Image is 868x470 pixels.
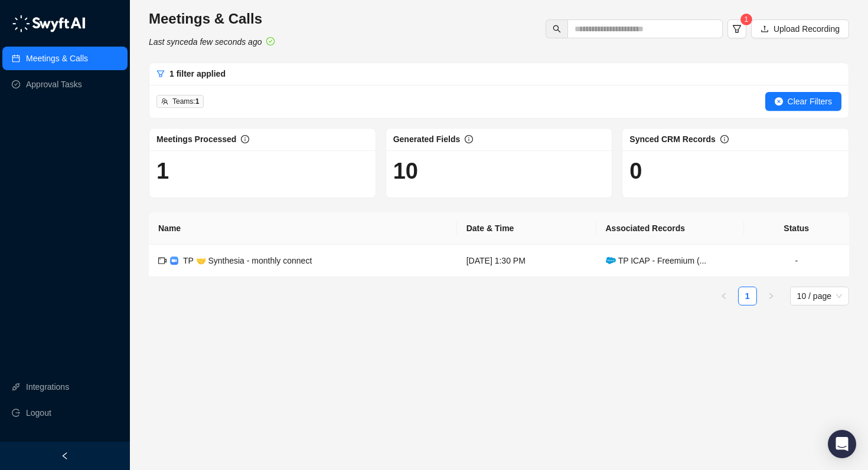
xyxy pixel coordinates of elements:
[765,92,841,111] button: Clear Filters
[156,134,236,144] span: Meetings Processed
[26,73,82,96] a: Approval Tasks
[393,134,461,144] span: Generated Fields
[629,157,841,185] h1: 0
[606,256,707,265] span: TP ICAP - Freemium (...
[61,452,69,460] span: left
[457,245,596,277] td: [DATE] 1:30 PM
[762,287,781,305] li: Next Page
[596,212,744,245] th: Associated Records
[12,409,20,417] span: logout
[751,19,849,38] button: Upload Recording
[744,245,850,277] td: -
[790,287,849,305] div: Page Size
[156,157,368,185] h1: 1
[158,257,167,265] span: video-camera
[457,212,596,245] th: Date & Time
[465,135,473,143] span: info-circle
[732,24,742,34] span: filter
[797,287,842,305] span: 10 / page
[241,135,249,143] span: info-circle
[149,9,275,28] h3: Meetings & Calls
[738,287,757,305] li: 1
[775,97,783,106] span: close-circle
[739,287,756,305] a: 1
[714,287,733,305] button: left
[156,70,165,78] span: filter
[745,15,749,24] span: 1
[172,97,199,106] span: Teams:
[183,256,312,265] span: TP 🤝 Synthesia - monthly connect
[149,37,262,47] i: Last synced a few seconds ago
[774,22,840,35] span: Upload Recording
[26,47,88,70] a: Meetings & Calls
[553,25,561,33] span: search
[714,287,733,305] li: Previous Page
[768,292,775,300] span: right
[744,212,850,245] th: Status
[761,25,769,33] span: upload
[828,430,856,458] div: Open Intercom Messenger
[161,98,168,105] span: team
[26,375,69,399] a: Integrations
[266,37,275,45] span: check-circle
[740,14,752,25] sup: 1
[720,292,727,300] span: left
[169,69,226,78] span: 1 filter applied
[762,287,781,305] button: right
[170,257,178,265] img: zoom-DkfWWZB2.png
[26,401,51,425] span: Logout
[12,15,86,32] img: logo-05li4sbe.png
[788,95,832,108] span: Clear Filters
[393,157,605,185] h1: 10
[720,135,729,143] span: info-circle
[629,134,715,144] span: Synced CRM Records
[195,97,200,106] b: 1
[149,212,457,245] th: Name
